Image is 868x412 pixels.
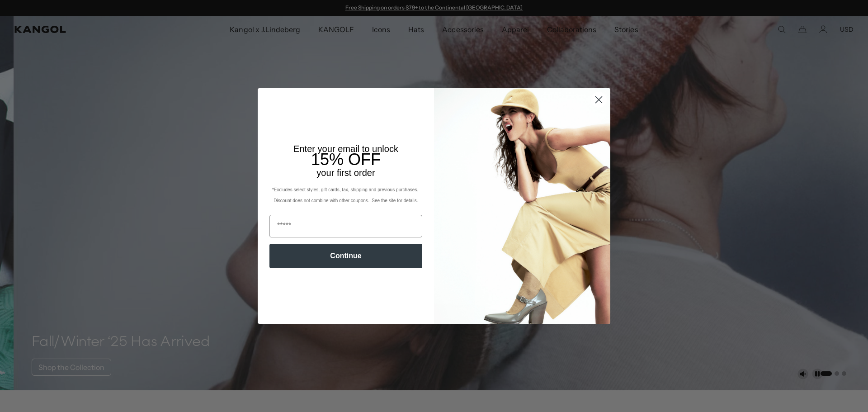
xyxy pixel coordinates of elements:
[311,150,381,169] span: 15% OFF
[293,144,398,154] span: Enter your email to unlock
[591,92,607,108] button: Close dialog
[316,168,375,178] span: your first order
[269,215,422,237] input: Email
[272,187,420,203] span: *Excludes select styles, gift cards, tax, shipping and previous purchases. Discount does not comb...
[434,88,610,323] img: 93be19ad-e773-4382-80b9-c9d740c9197f.jpeg
[269,244,422,268] button: Continue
